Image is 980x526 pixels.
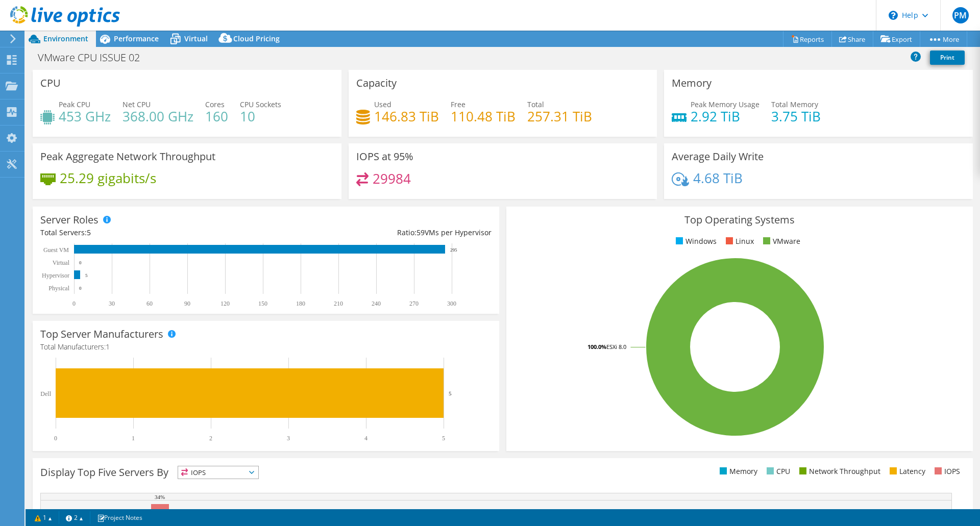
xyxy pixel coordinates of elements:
li: Latency [887,466,925,477]
a: Project Notes [90,511,150,524]
h3: IOPS at 95% [356,151,413,162]
text: Guest VM [43,246,69,254]
h3: CPU [40,78,61,89]
h4: 160 [205,111,228,122]
h4: 368.00 GHz [122,111,193,122]
h3: Memory [672,78,712,89]
h4: 4.68 TiB [693,172,743,184]
text: Physical [48,285,69,292]
li: VMware [761,236,800,247]
span: CPU Sockets [240,99,281,109]
h3: Capacity [356,78,397,89]
h4: 257.31 TiB [527,111,592,122]
div: Ratio: VMs per Hypervisor [266,227,492,238]
text: 34% [155,494,165,500]
text: Hypervisor [42,272,69,279]
span: Cloud Pricing [233,34,280,43]
h4: 453 GHz [59,111,111,122]
h4: 146.83 TiB [374,111,439,122]
span: Net CPU [122,99,151,109]
span: Peak Memory Usage [691,99,759,109]
h4: 29984 [373,173,411,184]
a: More [920,31,967,47]
text: 5 [449,390,452,396]
tspan: 100.0% [587,343,606,350]
span: Total Memory [771,99,818,109]
h4: 2.92 TiB [691,111,759,122]
a: Print [930,51,965,65]
li: IOPS [932,466,960,477]
h3: Average Daily Write [672,151,764,162]
span: Performance [114,34,159,43]
h3: Server Roles [40,214,99,226]
text: 1 [132,435,135,442]
text: Dell [40,390,51,397]
li: Memory [717,466,757,477]
text: 300 [447,300,456,307]
a: Reports [783,31,832,47]
svg: \n [889,11,898,20]
text: 5 [442,435,445,442]
text: 0 [72,300,76,307]
span: PM [952,7,969,23]
text: 120 [220,300,230,307]
text: 0 [79,260,82,265]
span: 59 [416,228,425,237]
text: 4 [364,435,367,442]
text: 60 [146,300,153,307]
text: 180 [296,300,305,307]
h4: 3.75 TiB [771,111,821,122]
h1: VMware CPU ISSUE 02 [33,52,156,63]
text: 150 [258,300,267,307]
h4: 110.48 TiB [451,111,516,122]
tspan: ESXi 8.0 [606,343,626,350]
li: Windows [673,236,717,247]
h3: Top Server Manufacturers [40,329,163,340]
h4: 10 [240,111,281,122]
text: 0 [54,435,57,442]
span: Environment [43,34,88,43]
span: IOPS [178,466,258,479]
text: 0 [79,286,82,291]
span: Cores [205,99,225,109]
text: 3 [287,435,290,442]
span: 1 [106,342,110,352]
text: 295 [450,247,457,253]
text: 30 [109,300,115,307]
li: CPU [764,466,790,477]
text: 29% [589,508,599,514]
h3: Top Operating Systems [514,214,965,226]
span: Total [527,99,544,109]
text: 90 [184,300,190,307]
h4: 25.29 gigabits/s [60,172,156,184]
div: Total Servers: [40,227,266,238]
h3: Peak Aggregate Network Throughput [40,151,215,162]
a: Share [831,31,873,47]
text: 210 [334,300,343,307]
text: 2 [209,435,212,442]
li: Linux [723,236,754,247]
a: Export [873,31,920,47]
a: 2 [59,511,90,524]
span: Free [451,99,465,109]
span: 5 [87,228,91,237]
li: Network Throughput [797,466,880,477]
span: Peak CPU [59,99,90,109]
h4: Total Manufacturers: [40,341,492,353]
span: Virtual [184,34,208,43]
text: 270 [409,300,419,307]
span: Used [374,99,391,109]
text: Virtual [53,259,70,266]
text: 5 [85,273,88,278]
text: 240 [372,300,381,307]
a: 1 [28,511,59,524]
